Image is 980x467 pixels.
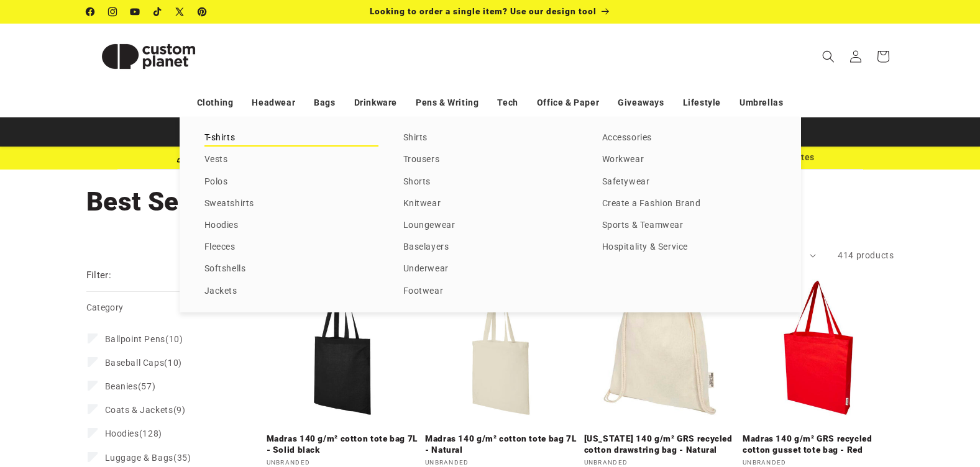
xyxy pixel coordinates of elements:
[403,283,577,300] a: Footwear
[105,381,156,392] span: (57)
[105,428,162,439] span: (128)
[370,6,597,16] span: Looking to order a single item? Use our design tool
[403,174,577,191] a: Shorts
[403,196,577,212] a: Knitwear
[602,174,776,191] a: Safetywear
[105,428,139,438] span: Hoodies
[403,152,577,168] a: Trousers
[584,433,736,455] a: [US_STATE] 140 g/m² GRS recycled cotton drawstring bag - Natural
[204,130,378,147] a: T-shirts
[403,217,577,234] a: Loungewear
[204,174,378,191] a: Polos
[425,433,577,455] a: Madras 140 g/m² cotton tote bag 7L - Natural
[105,452,191,463] span: (35)
[403,130,577,147] a: Shirts
[602,239,776,256] a: Hospitality & Service
[618,92,664,114] a: Giveaways
[354,92,397,114] a: Drinkware
[497,92,518,114] a: Tech
[204,217,378,234] a: Hoodies
[416,92,479,114] a: Pens & Writing
[105,334,165,344] span: Ballpoint Pens
[105,405,173,415] span: Coats & Jackets
[815,43,842,70] summary: Search
[204,261,378,278] a: Softshells
[204,239,378,256] a: Fleeces
[602,217,776,234] a: Sports & Teamwear
[204,152,378,168] a: Vests
[602,152,776,168] a: Workwear
[267,433,418,455] a: Madras 140 g/m² cotton tote bag 7L - Solid black
[204,283,378,300] a: Jackets
[252,92,295,114] a: Headwear
[204,196,378,212] a: Sweatshirts
[537,92,599,114] a: Office & Paper
[105,358,165,368] span: Baseball Caps
[602,196,776,212] a: Create a Fashion Brand
[602,130,776,147] a: Accessories
[86,29,211,84] img: Custom Planet
[740,92,783,114] a: Umbrellas
[81,24,215,89] a: Custom Planet
[105,453,173,463] span: Luggage & Bags
[743,433,894,455] a: Madras 140 g/m² GRS recycled cotton gusset tote bag - Red
[105,357,182,368] span: (10)
[314,92,335,114] a: Bags
[403,261,577,278] a: Underwear
[403,239,577,256] a: Baselayers
[105,404,186,415] span: (9)
[772,333,980,467] iframe: Chat Widget
[197,92,234,114] a: Clothing
[105,333,183,345] span: (10)
[105,381,138,391] span: Beanies
[683,92,721,114] a: Lifestyle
